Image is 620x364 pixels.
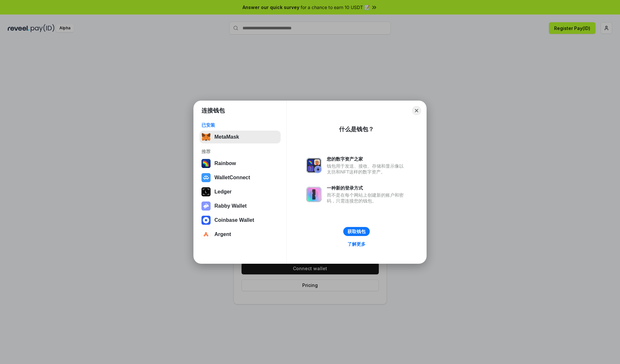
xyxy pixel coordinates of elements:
[201,216,211,225] img: svg+xml,%3Csvg%20width%3D%2228%22%20height%3D%2228%22%20viewBox%3D%220%200%2028%2028%22%20fill%3D...
[344,240,369,248] a: 了解更多
[201,173,211,182] img: svg+xml,%3Csvg%20width%3D%2228%22%20height%3D%2228%22%20viewBox%3D%220%200%2028%2028%22%20fill%3D...
[214,189,232,195] div: Ledger
[306,187,322,202] img: svg+xml,%3Csvg%20xmlns%3D%22http%3A%2F%2Fwww.w3.org%2F2000%2Fsvg%22%20fill%3D%22none%22%20viewBox...
[412,106,421,115] button: Close
[201,159,211,168] img: svg+xml,%3Csvg%20width%3D%22120%22%20height%3D%22120%22%20viewBox%3D%220%200%20120%20120%22%20fil...
[214,203,247,209] div: Rabby Wallet
[201,133,211,142] img: svg+xml,%3Csvg%20fill%3D%22none%22%20height%3D%2233%22%20viewBox%3D%220%200%2035%2033%22%20width%...
[327,192,407,204] div: 而不是在每个网站上创建新的账户和密码，只需连接您的钱包。
[200,185,281,198] button: Ledger
[201,122,279,128] div: 已安装
[201,107,225,114] h1: 连接钱包
[327,163,407,175] div: 钱包用于发送、接收、存储和显示像以太坊和NFT这样的数字资产。
[214,231,231,237] div: Argent
[200,228,281,241] button: Argent
[201,202,211,211] img: svg+xml,%3Csvg%20xmlns%3D%22http%3A%2F%2Fwww.w3.org%2F2000%2Fsvg%22%20fill%3D%22none%22%20viewBox...
[214,161,236,166] div: Rainbow
[200,171,281,184] button: WalletConnect
[200,131,281,143] button: MetaMask
[200,200,281,212] button: Rabby Wallet
[339,125,374,133] div: 什么是钱包？
[200,157,281,170] button: Rainbow
[201,187,211,196] img: svg+xml,%3Csvg%20xmlns%3D%22http%3A%2F%2Fwww.w3.org%2F2000%2Fsvg%22%20width%3D%2228%22%20height%3...
[327,156,407,162] div: 您的数字资产之家
[201,149,279,154] div: 推荐
[347,229,366,234] div: 获取钱包
[327,185,407,191] div: 一种新的登录方式
[343,227,370,236] button: 获取钱包
[306,158,322,173] img: svg+xml,%3Csvg%20xmlns%3D%22http%3A%2F%2Fwww.w3.org%2F2000%2Fsvg%22%20fill%3D%22none%22%20viewBox...
[200,214,281,227] button: Coinbase Wallet
[214,217,254,223] div: Coinbase Wallet
[214,134,239,140] div: MetaMask
[347,241,366,247] div: 了解更多
[201,230,211,239] img: svg+xml,%3Csvg%20width%3D%2228%22%20height%3D%2228%22%20viewBox%3D%220%200%2028%2028%22%20fill%3D...
[214,175,250,181] div: WalletConnect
